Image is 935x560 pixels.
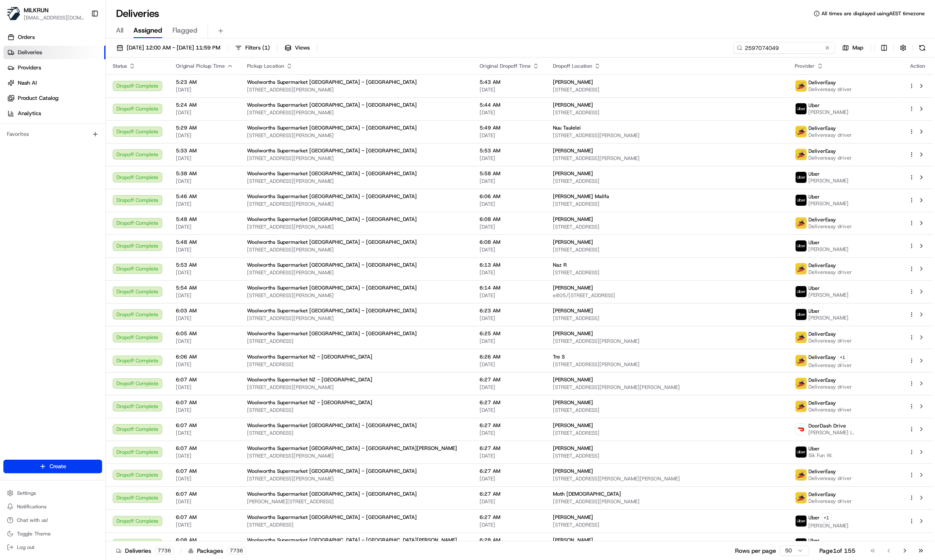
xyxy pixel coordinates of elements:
span: 6:05 AM [176,330,233,337]
span: [PERSON_NAME] [809,109,849,116]
button: [EMAIL_ADDRESS][DOMAIN_NAME] [24,14,84,21]
img: uber-new-logo.jpeg [796,240,807,251]
span: 5:58 AM [480,170,539,177]
span: [DATE] [480,178,539,185]
span: Woolworths Supermarket NZ - [GEOGRAPHIC_DATA] [247,353,372,360]
button: MILKRUNMILKRUN[EMAIL_ADDRESS][DOMAIN_NAME] [3,3,88,24]
span: [PERSON_NAME] [553,307,593,314]
span: [STREET_ADDRESS][PERSON_NAME] [553,498,781,505]
img: uber-new-logo.jpeg [796,309,807,320]
span: [STREET_ADDRESS] [553,269,781,276]
button: Refresh [916,42,928,54]
span: Original Pickup Time [176,63,225,69]
span: [STREET_ADDRESS] [553,223,781,230]
h1: Deliveries [116,7,159,20]
img: uber-new-logo.jpeg [796,103,807,114]
span: DeliverEasy [809,400,836,406]
span: Settings [17,490,36,497]
img: MILKRUN [7,7,20,20]
div: Packages [188,546,246,555]
img: delivereasy_logo.png [796,218,807,229]
span: [STREET_ADDRESS] [553,86,781,93]
img: delivereasy_logo.png [796,492,807,503]
span: Uber [809,171,820,177]
span: [PERSON_NAME] [553,147,593,154]
span: Woolworths Supermarket [GEOGRAPHIC_DATA] - [GEOGRAPHIC_DATA] [247,170,417,177]
span: [DATE] [176,498,233,505]
a: 📗Knowledge Base [5,119,68,135]
span: [STREET_ADDRESS][PERSON_NAME] [247,292,466,299]
img: uber-new-logo.jpeg [796,538,807,549]
img: delivereasy_logo.png [796,355,807,366]
span: DoorDash Drive [809,422,846,429]
span: Orders [18,33,35,41]
span: [DATE] [176,407,233,414]
span: [STREET_ADDRESS][PERSON_NAME] [247,201,466,207]
span: 5:38 AM [176,170,233,177]
span: 6:07 AM [176,468,233,474]
span: DeliverEasy [809,491,836,498]
span: [PERSON_NAME] [553,170,593,177]
a: 💻API Documentation [68,119,139,135]
span: [PERSON_NAME] [553,376,593,383]
span: All times are displayed using AEST timezone [821,10,925,17]
span: 6:08 AM [480,239,539,246]
span: [DATE] [480,292,539,299]
span: Notifications [17,503,47,510]
span: Woolworths Supermarket [GEOGRAPHIC_DATA] - [GEOGRAPHIC_DATA] [247,124,417,131]
span: Nuu Taulelei [553,124,581,131]
span: Uber [809,514,820,521]
img: doordash_logo_v2.png [796,424,807,435]
span: [PERSON_NAME] [553,102,593,108]
span: [DATE] [176,521,233,528]
img: delivereasy_logo.png [796,149,807,160]
span: [STREET_ADDRESS][PERSON_NAME] [247,178,466,185]
span: Delivereasy driver [809,498,852,505]
span: Chat with us! [17,517,48,524]
div: Favorites [3,127,102,141]
span: [STREET_ADDRESS][PERSON_NAME] [247,132,466,139]
span: [DATE] [480,338,539,345]
span: [DATE] [176,384,233,391]
div: 💻 [72,124,78,130]
img: Nash [8,8,25,25]
span: Analytics [18,110,41,117]
span: [PERSON_NAME] [553,514,593,521]
span: [DATE] [480,430,539,436]
span: Sik Fun W. [809,452,833,459]
span: Map [852,44,863,52]
span: [STREET_ADDRESS][PERSON_NAME] [247,315,466,322]
span: [STREET_ADDRESS][PERSON_NAME][PERSON_NAME] [553,475,781,482]
span: [PERSON_NAME] [553,537,593,543]
span: [PERSON_NAME] [809,292,849,298]
input: Type to search [733,42,835,54]
span: Woolworths Supermarket [GEOGRAPHIC_DATA] - [GEOGRAPHIC_DATA] [247,422,417,429]
span: Uber [809,239,820,246]
span: 6:14 AM [480,284,539,291]
span: DeliverEasy [809,354,836,361]
span: Woolworths Supermarket [GEOGRAPHIC_DATA] - [GEOGRAPHIC_DATA] [247,239,417,246]
span: [DATE] [480,201,539,207]
span: Woolworths Supermarket [GEOGRAPHIC_DATA] - [GEOGRAPHIC_DATA] [247,193,417,200]
span: [STREET_ADDRESS][PERSON_NAME] [553,361,781,368]
span: [STREET_ADDRESS][PERSON_NAME] [247,246,466,253]
span: 5:46 AM [176,193,233,200]
button: Toggle Theme [3,528,102,540]
span: 6:23 AM [480,307,539,314]
span: Original Dropoff Time [480,63,531,69]
img: delivereasy_logo.png [796,126,807,137]
span: Product Catalog [18,94,58,102]
button: Map [838,42,867,54]
span: [DATE] [480,109,539,116]
span: 6:27 AM [480,422,539,429]
a: Providers [3,61,105,74]
button: Views [281,42,314,54]
span: 6:13 AM [480,262,539,268]
span: Woolworths Supermarket NZ - [GEOGRAPHIC_DATA] [247,376,372,383]
span: [DATE] [480,407,539,414]
button: Notifications [3,501,102,513]
span: 5:48 AM [176,216,233,223]
span: [STREET_ADDRESS] [553,315,781,322]
img: delivereasy_logo.png [796,263,807,274]
span: 6:27 AM [480,445,539,452]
